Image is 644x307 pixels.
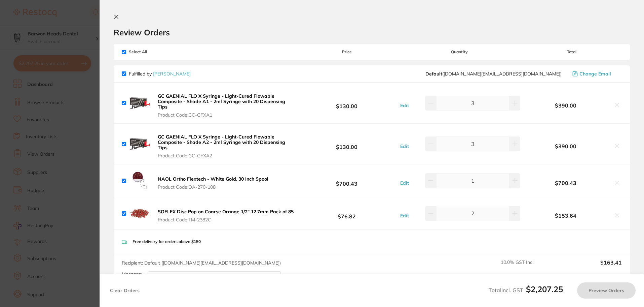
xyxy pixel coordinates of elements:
b: $390.00 [522,143,610,149]
span: Product Code: GC-GFXA1 [158,112,295,118]
b: $700.43 [522,180,610,186]
label: Message: [122,271,142,277]
b: $700.43 [297,175,396,187]
button: Edit [398,213,411,219]
a: [PERSON_NAME] [153,71,191,77]
span: Product Code: OA-270-108 [158,184,268,190]
span: 10.0 % GST Incl. [501,259,559,274]
span: Total Incl. GST [489,287,563,294]
span: Price [297,50,396,54]
img: amd4cXI4ag [129,92,150,114]
b: $76.82 [297,207,396,220]
b: NAOL Ortho Flextech - White Gold, 30 Inch Spool [158,176,268,182]
p: Free delivery for orders above $150 [132,239,201,244]
span: customer.care@henryschein.com.au [425,71,562,76]
b: GC GAENIAL FLO X Syringe - Light-Cured Flowable Composite - Shade A2 - 2ml Syringe with 20 Dispen... [158,134,285,151]
output: $163.41 [564,259,622,274]
b: $130.00 [297,97,396,110]
b: SOFLEX Disc Pop on Coarse Orange 1/2" 12.7mm Pack of 85 [158,209,294,215]
b: GC GAENIAL FLO X Syringe - Light-Cured Flowable Composite - Shade A1 - 2ml Syringe with 20 Dispen... [158,93,285,110]
img: dGUzemdzNg [129,133,150,155]
button: SOFLEX Disc Pop on Coarse Orange 1/2" 12.7mm Pack of 85 Product Code:TM-2382C [156,209,296,223]
span: Change Email [579,71,611,76]
img: Ym40NDBrNQ [129,203,150,224]
b: $390.00 [522,102,610,109]
button: GC GAENIAL FLO X Syringe - Light-Cured Flowable Composite - Shade A1 - 2ml Syringe with 20 Dispen... [156,93,297,118]
button: Edit [398,143,411,149]
p: Fulfilled by [129,71,191,76]
b: Default [425,71,442,77]
b: $153.64 [522,213,610,219]
button: Edit [398,180,411,186]
button: Edit [398,102,411,109]
span: Select All [122,50,189,54]
b: $130.00 [297,138,396,150]
button: Preview Orders [577,282,636,299]
span: Recipient: Default ( [DOMAIN_NAME][EMAIL_ADDRESS][DOMAIN_NAME] ) [122,260,281,266]
textarea: please check with JM if its the correct gold chain [148,271,281,298]
h2: Review Orders [114,27,630,37]
span: Product Code: GC-GFXA2 [158,153,295,158]
span: Total [522,50,622,54]
span: Product Code: TM-2382C [158,217,294,222]
button: GC GAENIAL FLO X Syringe - Light-Cured Flowable Composite - Shade A2 - 2ml Syringe with 20 Dispen... [156,134,297,159]
b: $2,207.25 [526,284,563,294]
button: Change Email [570,71,622,77]
button: Clear Orders [108,282,142,299]
button: NAOL Ortho Flextech - White Gold, 30 Inch Spool Product Code:OA-270-108 [156,176,270,190]
img: b2YwejZncA [129,170,150,191]
span: Quantity [397,50,522,54]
